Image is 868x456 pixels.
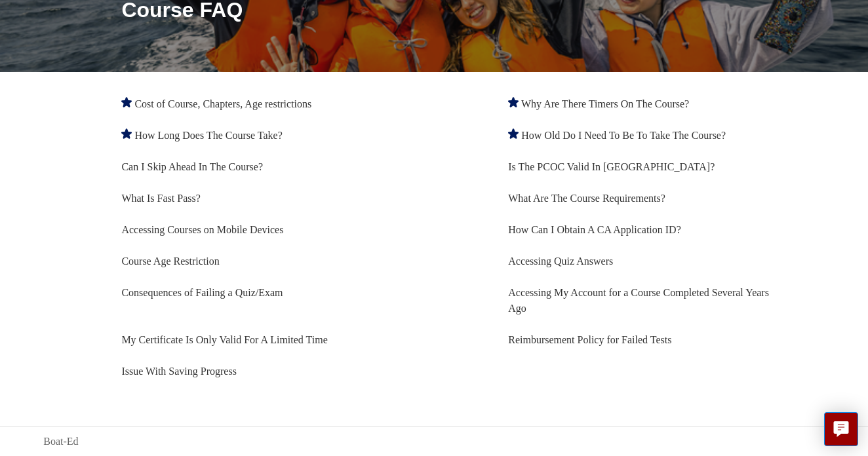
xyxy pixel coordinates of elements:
a: Course Age Restriction [121,256,219,267]
a: Issue With Saving Progress [121,366,237,377]
a: Why Are There Timers On The Course? [521,98,689,109]
svg: Promoted article [121,128,132,139]
svg: Promoted article [508,128,519,139]
a: What Are The Course Requirements? [508,193,665,204]
a: What Is Fast Pass? [121,193,200,204]
a: Accessing My Account for a Course Completed Several Years Ago [508,287,769,314]
a: Is The PCOC Valid In [GEOGRAPHIC_DATA]? [508,161,715,172]
a: Reimbursement Policy for Failed Tests [508,334,671,345]
a: Accessing Courses on Mobile Devices [121,224,283,235]
a: Can I Skip Ahead In The Course? [121,161,263,172]
a: How Can I Obtain A CA Application ID? [508,224,681,235]
a: How Long Does The Course Take? [134,130,282,141]
a: My Certificate Is Only Valid For A Limited Time [121,334,327,345]
svg: Promoted article [508,97,519,107]
a: Accessing Quiz Answers [508,256,613,267]
a: Cost of Course, Chapters, Age restrictions [134,98,311,109]
svg: Promoted article [121,97,132,107]
a: Boat-Ed [43,434,78,449]
a: How Old Do I Need To Be To Take The Course? [521,130,726,141]
a: Consequences of Failing a Quiz/Exam [121,287,283,298]
button: Live chat [824,412,858,446]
